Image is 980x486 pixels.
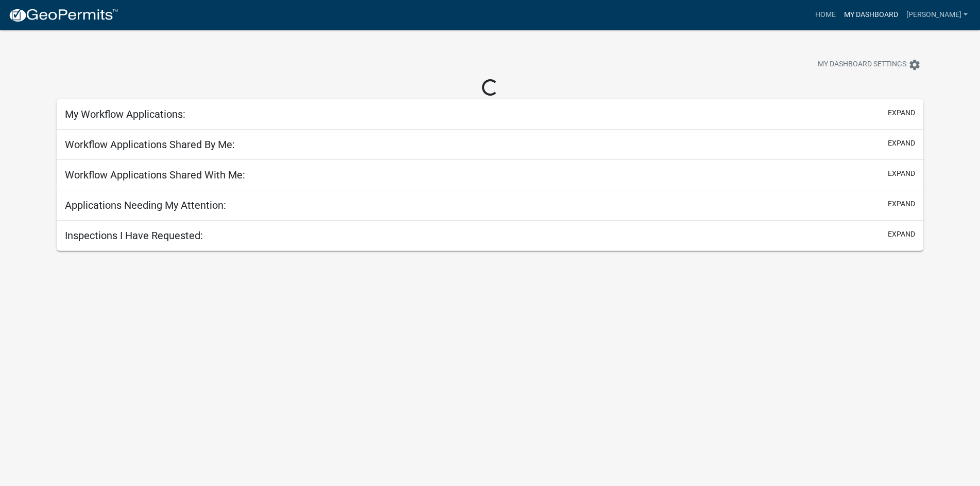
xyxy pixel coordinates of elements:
h5: Applications Needing My Attention: [65,199,226,211]
span: My Dashboard Settings [818,59,906,71]
button: expand [888,199,915,209]
a: [PERSON_NAME] [902,5,972,25]
h5: Inspections I Have Requested: [65,229,203,242]
button: expand [888,168,915,179]
button: expand [888,107,915,118]
button: My Dashboard Settingssettings [810,55,929,75]
h5: Workflow Applications Shared By Me: [65,138,235,151]
h5: Workflow Applications Shared With Me: [65,169,245,181]
h5: My Workflow Applications: [65,108,185,120]
a: Home [811,5,840,25]
button: expand [888,229,915,240]
button: expand [888,138,915,149]
a: My Dashboard [840,5,902,25]
i: settings [908,59,921,71]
